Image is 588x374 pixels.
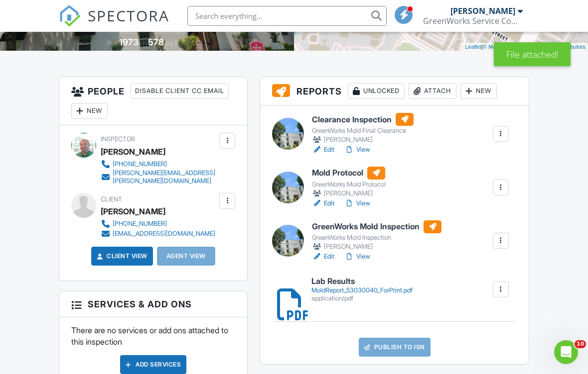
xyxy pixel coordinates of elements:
[312,181,386,188] div: GreenWorks Mold Protocol
[165,39,179,47] span: sq. ft.
[59,291,247,317] h3: Services & Add ons
[71,103,108,119] div: New
[101,204,165,219] div: [PERSON_NAME]
[101,219,215,229] a: [PHONE_NUMBER]
[113,169,217,185] div: [PERSON_NAME][EMAIL_ADDRESS][PERSON_NAME][DOMAIN_NAME]
[344,145,370,155] a: View
[450,6,515,16] div: [PERSON_NAME]
[113,160,167,168] div: [PHONE_NUMBER]
[59,77,247,125] h3: People
[311,277,413,302] a: Lab Results MoldReport_53030040_ForPrint.pdf application/pdf
[494,42,571,66] div: File attached!
[312,113,414,126] h6: Clearance Inspection
[311,286,413,294] div: MoldReport_53030040_ForPrint.pdf
[312,135,414,145] div: [PERSON_NAME]
[359,338,431,357] a: Publish to ISN
[344,252,370,262] a: View
[312,113,414,145] a: Clearance Inspection GreenWorks Mold Final Clearance [PERSON_NAME]
[483,44,510,50] a: © MapTiler
[311,277,413,286] h6: Lab Results
[101,229,215,239] a: [EMAIL_ADDRESS][DOMAIN_NAME]
[575,340,586,348] span: 10
[120,355,186,374] div: Add Services
[311,294,413,302] div: application/pdf
[131,83,229,99] div: Disable Client CC Email
[312,220,441,252] a: GreenWorks Mold Inspection GreenWorks Mold Inspection [PERSON_NAME]
[348,83,405,99] div: Unlocked
[312,145,334,155] a: Edit
[460,83,497,99] div: New
[59,13,169,34] a: SPECTORA
[554,340,578,364] iframe: Intercom live chat
[101,169,217,185] a: [PERSON_NAME][EMAIL_ADDRESS][PERSON_NAME][DOMAIN_NAME]
[101,135,135,143] span: Inspector
[95,251,147,261] a: Client View
[312,234,441,242] div: GreenWorks Mold Inspection
[88,5,169,26] span: SPECTORA
[312,127,414,135] div: GreenWorks Mold Final Clearance
[101,195,122,203] span: Client
[312,198,334,208] a: Edit
[312,220,441,233] h6: GreenWorks Mold Inspection
[312,252,334,262] a: Edit
[312,242,441,252] div: [PERSON_NAME]
[465,44,481,50] a: Leaflet
[148,37,164,47] div: 578
[312,167,386,198] a: Mold Protocol GreenWorks Mold Protocol [PERSON_NAME]
[119,37,139,47] div: 1973
[312,167,386,180] h6: Mold Protocol
[113,220,167,228] div: [PHONE_NUMBER]
[260,77,529,105] h3: Reports
[187,6,387,26] input: Search everything...
[462,43,588,51] div: |
[113,230,215,238] div: [EMAIL_ADDRESS][DOMAIN_NAME]
[59,5,81,27] img: The Best Home Inspection Software - Spectora
[344,198,370,208] a: View
[107,39,118,47] span: Built
[409,83,456,99] div: Attach
[101,159,217,169] a: [PHONE_NUMBER]
[312,188,386,198] div: [PERSON_NAME]
[101,144,165,159] div: [PERSON_NAME]
[423,16,523,26] div: GreenWorks Service Company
